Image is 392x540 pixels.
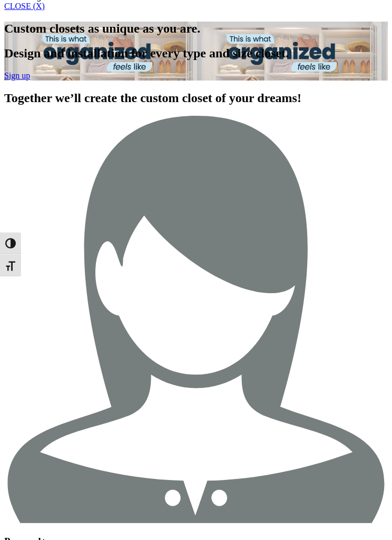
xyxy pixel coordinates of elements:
[4,46,388,61] h2: Design and installation for every type and size closet.
[4,91,388,105] h2: Together we’ll create the custom closet of your dreams!
[4,2,45,11] a: CLOSE (X)
[4,22,388,36] h1: Custom closets as unique as you are.
[4,71,30,80] a: Sign up
[4,116,388,524] img: icon represents personlaized custom closets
